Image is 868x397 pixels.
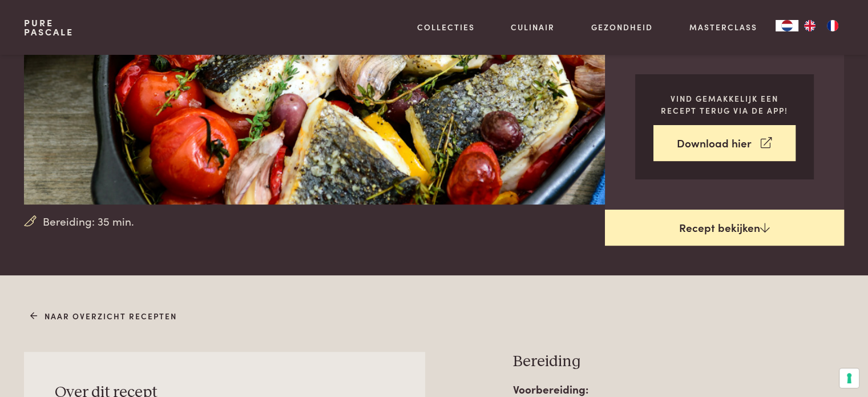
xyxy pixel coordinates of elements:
a: NL [776,20,798,31]
ul: Language list [798,20,844,31]
button: Uw voorkeuren voor toestemming voor trackingtechnologieën [839,368,859,388]
a: Recept bekijken [605,210,844,246]
div: Language [776,20,798,31]
a: Download hier [653,125,796,161]
a: EN [798,20,821,31]
aside: Language selected: Nederlands [776,20,844,31]
a: PurePascale [24,18,74,37]
a: Gezondheid [591,21,653,33]
p: Vind gemakkelijk een recept terug via de app! [653,93,796,116]
a: Naar overzicht recepten [30,310,177,322]
a: Masterclass [689,21,757,33]
a: Collecties [417,21,475,33]
span: Bereiding: 35 min. [43,213,134,230]
strong: Voorbereiding: [513,381,588,396]
a: Culinair [511,21,555,33]
a: FR [821,20,844,31]
h3: Bereiding [513,352,844,372]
